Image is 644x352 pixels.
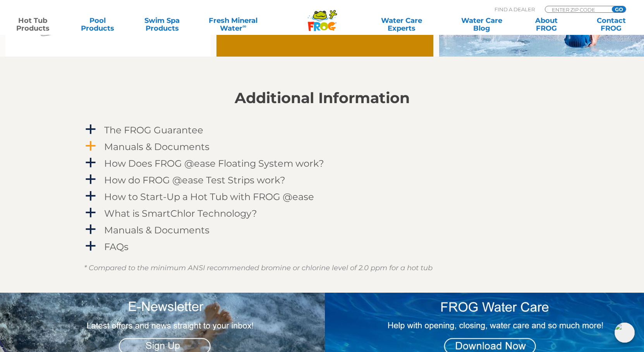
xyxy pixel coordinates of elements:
span: a [85,224,96,235]
span: a [85,140,96,152]
h4: The FROG Guarantee [104,125,203,135]
h4: How to Start-Up a Hot Tub with FROG @ease [104,192,314,202]
a: Water CareExperts [361,17,442,32]
h2: Additional Information [84,90,560,107]
a: a The FROG Guarantee [84,123,560,137]
span: a [85,124,96,135]
h4: Manuals & Documents [104,225,210,235]
span: a [85,240,96,252]
h4: How do FROG @ease Test Strips work? [104,175,285,185]
span: a [85,207,96,219]
a: Swim SpaProducts [137,17,187,32]
a: a How Does FROG @ease Floating System work? [84,156,560,171]
a: a How do FROG @ease Test Strips work? [84,173,560,187]
p: Find A Dealer [495,6,535,13]
span: a [85,190,96,202]
a: a Manuals & Documents [84,223,560,237]
input: Zip Code Form [551,6,603,13]
a: a What is SmartChlor Technology? [84,206,560,221]
h4: How Does FROG @ease Floating System work? [104,158,324,169]
span: a [85,157,96,169]
sup: ∞ [242,23,246,29]
a: a Manuals & Documents [84,140,560,154]
a: Water CareBlog [457,17,507,32]
input: GO [612,6,626,12]
a: Fresh MineralWater∞ [202,17,264,32]
img: openIcon [615,323,635,343]
a: ContactFROG [586,17,636,32]
a: PoolProducts [72,17,123,32]
a: a How to Start-Up a Hot Tub with FROG @ease [84,190,560,204]
span: a [85,174,96,185]
h4: FAQs [104,242,129,252]
h4: What is SmartChlor Technology? [104,208,257,219]
em: * Compared to the minimum ANSI recommended bromine or chlorine level of 2.0 ppm for a hot tub [84,264,433,272]
h4: Manuals & Documents [104,141,210,152]
a: AboutFROG [521,17,572,32]
a: Hot TubProducts [8,17,58,32]
a: a FAQs [84,240,560,254]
